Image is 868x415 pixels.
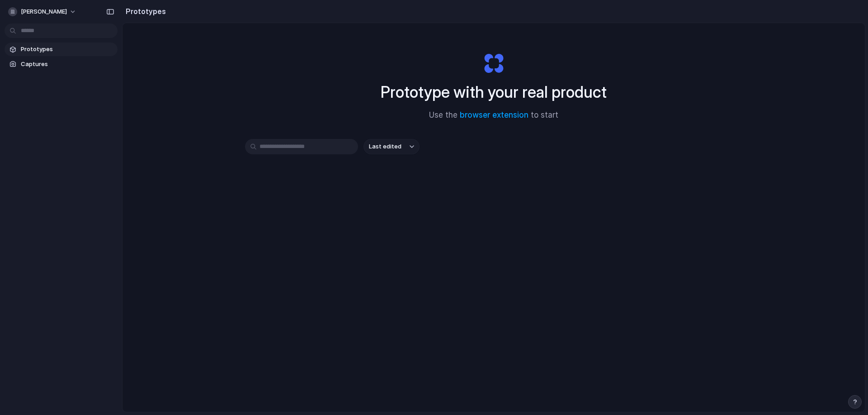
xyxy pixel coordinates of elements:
a: Captures [5,57,118,71]
h1: Prototype with your real product [381,80,607,104]
span: [PERSON_NAME] [21,7,67,16]
a: browser extension [460,110,528,119]
h2: Prototypes [122,6,166,17]
a: Prototypes [5,43,118,56]
span: Captures [21,60,114,69]
span: Prototypes [21,45,114,54]
button: [PERSON_NAME] [5,5,81,19]
button: Last edited [363,139,420,154]
span: Last edited [369,142,401,151]
span: Use the to start [429,110,558,121]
